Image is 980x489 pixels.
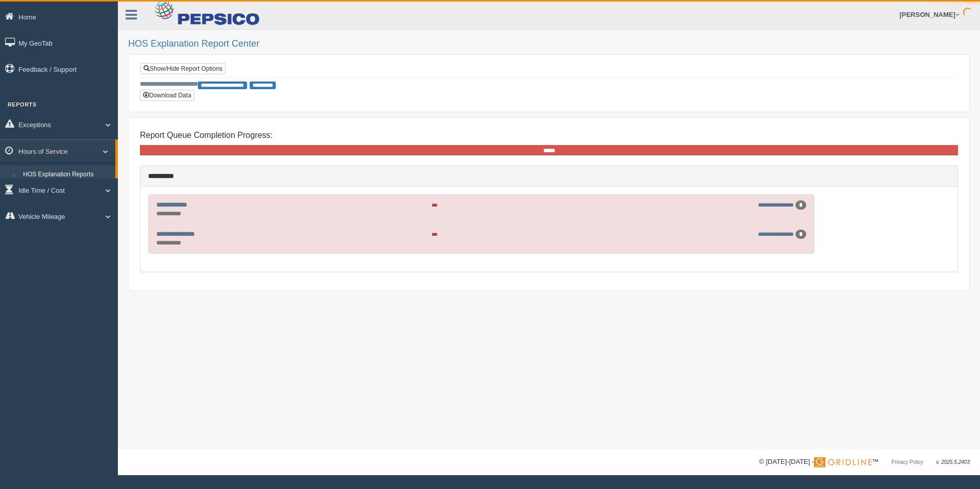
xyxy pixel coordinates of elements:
button: Download Data [140,90,194,101]
a: Privacy Policy [891,459,923,465]
div: © [DATE]-[DATE] - ™ [759,457,970,467]
h2: HOS Explanation Report Center [128,39,970,49]
a: HOS Explanation Reports [18,166,115,184]
img: Gridline [814,457,872,467]
span: v. 2025.5.2403 [936,459,970,465]
a: Show/Hide Report Options [140,63,226,74]
h4: Report Queue Completion Progress: [140,131,958,140]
